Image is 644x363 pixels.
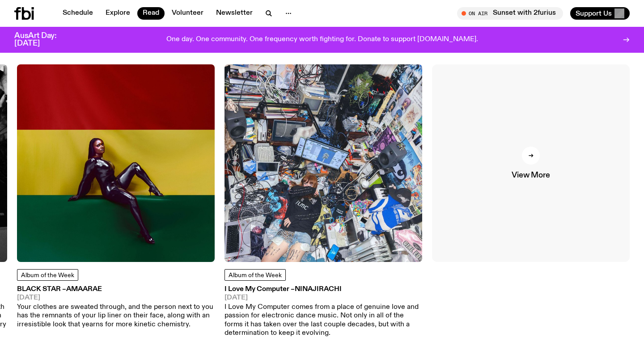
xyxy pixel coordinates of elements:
a: View More [432,64,630,262]
h3: I Love My Computer – [225,286,422,293]
p: Your clothes are sweated through, and the person next to you has the remnants of your lip liner o... [17,303,215,329]
span: Album of the Week [21,272,74,279]
span: [DATE] [17,295,215,301]
span: View More [512,172,550,179]
span: Amaarae [66,286,102,293]
a: Schedule [57,7,98,20]
a: Album of the Week [225,269,286,281]
p: I Love My Computer comes from a place of genuine love and passion for electronic dance music. Not... [225,303,422,338]
h3: BLACK STAR – [17,286,215,293]
h3: AusArt Day: [DATE] [14,32,72,47]
a: Album of the Week [17,269,78,281]
a: Explore [100,7,136,20]
a: Read [137,7,165,20]
span: Support Us [576,9,612,17]
a: BLACK STAR –Amaarae[DATE]Your clothes are sweated through, and the person next to you has the rem... [17,286,215,329]
button: Support Us [570,7,630,20]
img: Ninajirachi covering her face, shot from above. she is in a croweded room packed full of laptops,... [225,64,422,262]
p: One day. One community. One frequency worth fighting for. Donate to support [DOMAIN_NAME]. [166,36,478,44]
span: [DATE] [225,295,422,301]
a: I Love My Computer –Ninajirachi[DATE]I Love My Computer comes from a place of genuine love and pa... [225,286,422,338]
a: Volunteer [166,7,209,20]
h2: Album of the Week [14,38,163,55]
span: Ninajirachi [295,286,342,293]
a: Newsletter [211,7,258,20]
span: Album of the Week [229,272,282,279]
button: On AirSunset with 2furius [457,7,563,20]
